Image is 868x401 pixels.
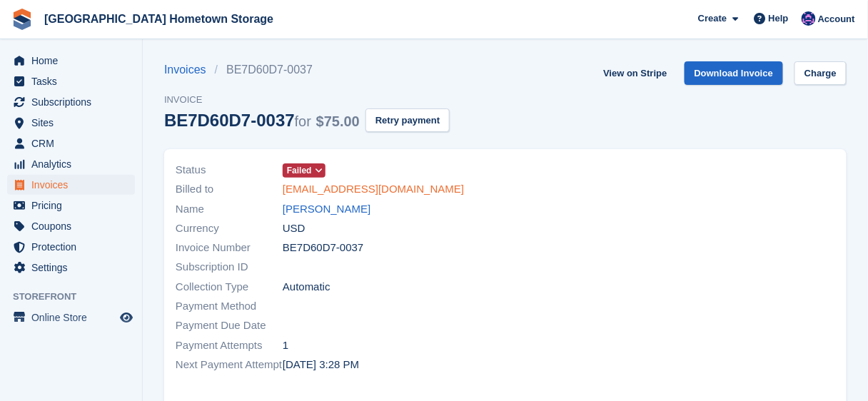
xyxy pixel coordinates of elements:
[7,308,135,328] a: menu
[769,11,789,26] span: Help
[283,357,359,373] time: 2025-10-04 19:28:38 UTC
[31,237,117,257] span: Protection
[164,111,360,130] div: BE7D60D7-0037
[31,154,117,174] span: Analytics
[295,113,311,129] span: for
[31,308,117,328] span: Online Store
[283,201,370,218] a: [PERSON_NAME]
[283,181,464,198] a: [EMAIL_ADDRESS][DOMAIN_NAME]
[31,92,117,112] span: Subscriptions
[164,93,450,107] span: Invoice
[283,162,325,178] a: Failed
[283,240,363,256] span: BE7D60D7-0037
[176,220,283,237] span: Currency
[7,237,135,257] a: menu
[7,216,135,236] a: menu
[164,61,215,78] a: Invoices
[176,318,283,334] span: Payment Due Date
[176,259,283,275] span: Subscription ID
[7,51,135,71] a: menu
[164,61,450,78] nav: breadcrumbs
[283,220,306,237] span: USD
[7,196,135,215] a: menu
[31,258,117,278] span: Settings
[176,357,283,373] span: Next Payment Attempt
[7,175,135,195] a: menu
[176,162,283,178] span: Status
[31,71,117,91] span: Tasks
[316,113,360,129] span: $75.00
[31,175,117,195] span: Invoices
[176,279,283,295] span: Collection Type
[176,337,283,354] span: Payment Attempts
[287,164,312,177] span: Failed
[597,61,672,85] a: View on Stripe
[818,12,855,26] span: Account
[176,298,283,315] span: Payment Method
[31,216,117,236] span: Coupons
[31,196,117,215] span: Pricing
[685,61,784,85] a: Download Invoice
[118,309,135,326] a: Preview store
[176,240,283,256] span: Invoice Number
[283,279,330,295] span: Automatic
[7,71,135,91] a: menu
[698,11,727,26] span: Create
[31,51,117,71] span: Home
[31,133,117,153] span: CRM
[283,337,288,354] span: 1
[39,7,279,31] a: [GEOGRAPHIC_DATA] Hometown Storage
[11,9,33,30] img: stora-icon-8386f47178a22dfd0bd8f6a31ec36ba5ce8667c1dd55bd0f319d3a0aa187defe.svg
[7,113,135,133] a: menu
[365,108,450,132] button: Retry payment
[176,181,283,198] span: Billed to
[7,133,135,153] a: menu
[176,201,283,218] span: Name
[7,154,135,174] a: menu
[31,113,117,133] span: Sites
[802,11,816,26] img: Amy Liposky-Vincent
[7,258,135,278] a: menu
[794,61,847,85] a: Charge
[13,290,142,304] span: Storefront
[7,92,135,112] a: menu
